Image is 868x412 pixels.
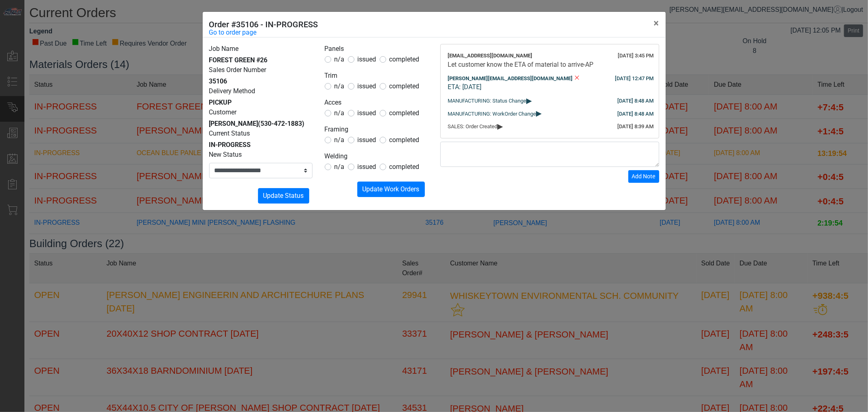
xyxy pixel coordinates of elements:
label: Job Name [209,44,239,54]
div: [DATE] 8:39 AM [618,123,654,131]
span: ▸ [527,98,532,103]
span: completed [389,55,420,63]
div: [DATE] 12:47 PM [615,75,654,83]
legend: Trim [325,71,428,81]
button: Update Status [258,188,309,204]
label: Delivery Method [209,86,256,96]
div: [DATE] 3:45 PM [618,52,654,60]
h5: Order #35106 - IN-PROGRESS [209,18,318,31]
div: [DATE] 8:48 AM [618,97,654,105]
button: Close [647,12,666,35]
div: IN-PROGRESS [209,140,313,150]
span: issued [358,136,376,144]
span: n/a [335,136,345,144]
label: Current Status [209,129,250,138]
div: [DATE] 8:48 AM [618,110,654,118]
legend: Panels [325,44,428,55]
legend: Welding [325,151,428,162]
span: completed [389,136,420,144]
span: completed [389,163,420,171]
span: Add Note [632,173,656,180]
div: 35106 [209,77,313,86]
span: issued [358,109,376,117]
legend: Acces [325,98,428,108]
label: New Status [209,150,242,160]
span: n/a [335,55,345,63]
div: SALES: Order Created [448,123,652,131]
span: issued [358,163,376,171]
span: (530-472-1883) [258,120,305,127]
span: ▸ [536,110,542,116]
button: Update Work Orders [357,182,425,197]
button: Add Note [628,170,659,183]
div: ETA: [DATE] [448,82,652,92]
span: n/a [335,163,345,171]
label: Sales Order Number [209,65,267,75]
span: Update Work Orders [363,185,420,193]
div: PICKUP [209,98,313,107]
div: Let customer know the ETA of material to arrive-AP [448,60,652,70]
span: FOREST GREEN #26 [209,56,268,64]
div: MANUFACTURING: Status Change [448,97,652,105]
div: [PERSON_NAME] [209,119,313,129]
span: ▸ [498,123,503,129]
span: issued [358,55,376,63]
span: [PERSON_NAME][EMAIL_ADDRESS][DOMAIN_NAME] [448,75,573,81]
div: MANUFACTURING: WorkOrder Change [448,110,652,118]
a: Go to order page [209,28,257,37]
span: [EMAIL_ADDRESS][DOMAIN_NAME] [448,53,533,59]
span: n/a [335,82,345,90]
span: Update Status [263,192,304,199]
span: issued [358,82,376,90]
span: completed [389,82,420,90]
span: n/a [335,109,345,117]
span: completed [389,109,420,117]
legend: Framing [325,125,428,135]
label: Customer [209,107,237,117]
